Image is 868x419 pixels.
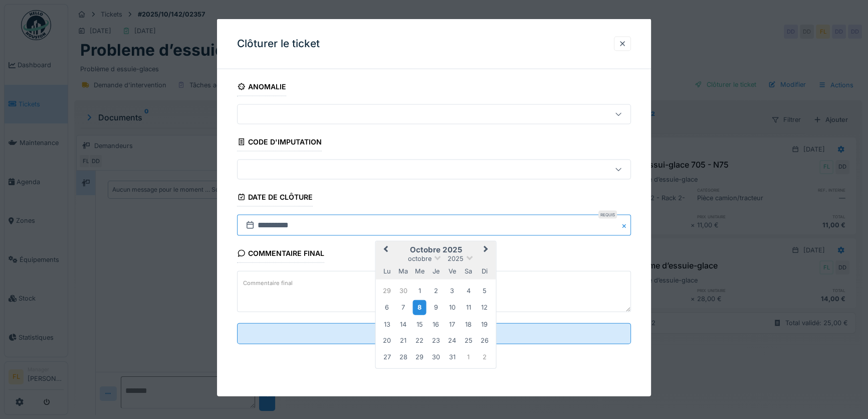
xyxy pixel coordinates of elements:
div: Choose jeudi 9 octobre 2025 [429,301,443,314]
div: Choose mardi 7 octobre 2025 [396,301,410,314]
div: Choose vendredi 31 octobre 2025 [445,350,459,363]
div: Choose jeudi 23 octobre 2025 [429,334,443,347]
div: Choose samedi 4 octobre 2025 [462,284,475,298]
div: Choose samedi 18 octobre 2025 [462,318,475,331]
div: Choose dimanche 12 octobre 2025 [478,301,491,314]
div: Choose mercredi 8 octobre 2025 [412,300,426,315]
div: Choose mercredi 15 octobre 2025 [412,318,426,331]
div: Choose jeudi 16 octobre 2025 [429,318,443,331]
div: samedi [462,264,475,278]
div: Commentaire final [237,246,324,263]
div: Choose lundi 6 octobre 2025 [380,301,393,314]
div: Choose dimanche 2 novembre 2025 [478,350,491,363]
span: octobre [408,255,431,262]
h3: Clôturer le ticket [237,38,320,50]
div: Choose mardi 14 octobre 2025 [396,318,410,331]
div: jeudi [429,264,443,278]
div: vendredi [445,264,459,278]
div: Choose vendredi 24 octobre 2025 [445,334,459,347]
div: Choose jeudi 2 octobre 2025 [429,284,443,298]
div: Choose samedi 11 octobre 2025 [462,301,475,314]
div: mardi [396,264,410,278]
div: Choose lundi 29 septembre 2025 [380,284,393,298]
h2: octobre 2025 [375,245,496,254]
div: Choose vendredi 17 octobre 2025 [445,318,459,331]
button: Previous Month [376,242,392,258]
div: Choose dimanche 26 octobre 2025 [478,334,491,347]
div: Choose mardi 30 septembre 2025 [396,284,410,298]
div: Choose vendredi 3 octobre 2025 [445,284,459,298]
div: mercredi [412,264,426,278]
div: Choose dimanche 5 octobre 2025 [478,284,491,298]
div: Month octobre, 2025 [379,283,493,365]
div: Choose mardi 21 octobre 2025 [396,334,410,347]
button: Next Month [479,242,495,258]
div: Choose dimanche 19 octobre 2025 [478,318,491,331]
div: Choose jeudi 30 octobre 2025 [429,350,443,363]
div: Anomalie [237,79,286,96]
div: Choose mercredi 22 octobre 2025 [412,334,426,347]
div: Choose vendredi 10 octobre 2025 [445,301,459,314]
div: Requis [598,211,617,219]
div: Choose mercredi 29 octobre 2025 [412,350,426,363]
div: Choose samedi 25 octobre 2025 [462,334,475,347]
div: Date de clôture [237,190,313,207]
div: Choose mardi 28 octobre 2025 [396,350,410,363]
div: Choose samedi 1 novembre 2025 [462,350,475,363]
div: Choose lundi 13 octobre 2025 [380,318,393,331]
div: Code d'imputation [237,134,322,152]
div: lundi [380,264,393,278]
div: dimanche [478,264,491,278]
label: Commentaire final [241,276,295,289]
div: Choose mercredi 1 octobre 2025 [412,284,426,298]
button: Close [620,215,631,236]
div: Choose lundi 20 octobre 2025 [380,334,393,347]
div: Choose lundi 27 octobre 2025 [380,350,393,363]
span: 2025 [448,255,464,262]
